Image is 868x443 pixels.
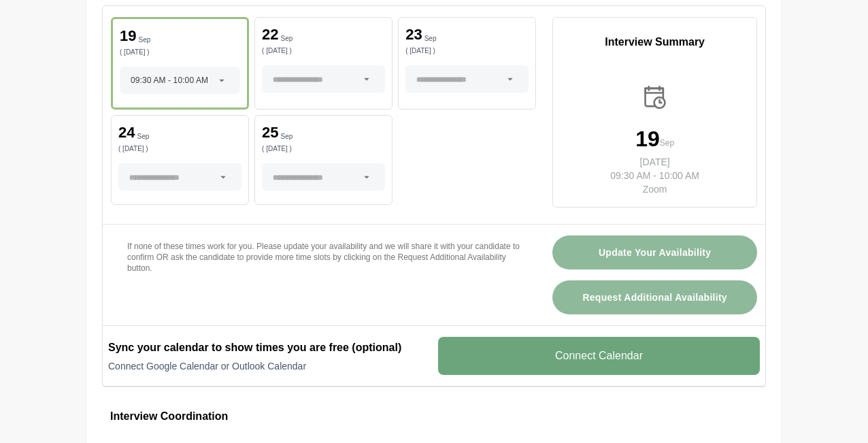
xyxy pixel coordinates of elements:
p: ( [DATE] ) [262,146,385,152]
p: [DATE] [599,155,710,169]
p: ( [DATE] ) [118,146,241,152]
p: 19 [635,128,660,150]
p: 23 [405,27,422,42]
button: Update Your Availability [552,235,757,269]
p: Sep [137,133,149,140]
p: ( [DATE] ) [262,48,385,54]
img: calender [641,83,669,112]
p: Zoom [599,182,710,196]
h3: Interview Coordination [110,408,758,425]
p: If none of these times work for you. Please update your availability and we will share it with yo... [127,241,520,274]
p: 24 [118,125,135,140]
p: Sep [281,133,293,140]
p: Interview Summary [553,34,756,50]
p: Sep [281,35,293,42]
p: 19 [120,29,136,44]
v-button: Connect Calendar [438,337,760,375]
p: ( [DATE] ) [120,49,240,56]
span: 09:30 AM - 10:00 AM [131,67,208,94]
p: Connect Google Calendar or Outlook Calendar [108,359,430,373]
p: Sep [138,37,150,44]
p: ( [DATE] ) [405,48,529,54]
p: Sep [660,136,674,150]
button: Request Additional Availability [552,280,757,314]
p: Sep [424,35,437,42]
p: 22 [262,27,278,42]
h2: Sync your calendar to show times you are free (optional) [108,340,430,356]
p: 09:30 AM - 10:00 AM [599,169,710,182]
p: 25 [262,125,278,140]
